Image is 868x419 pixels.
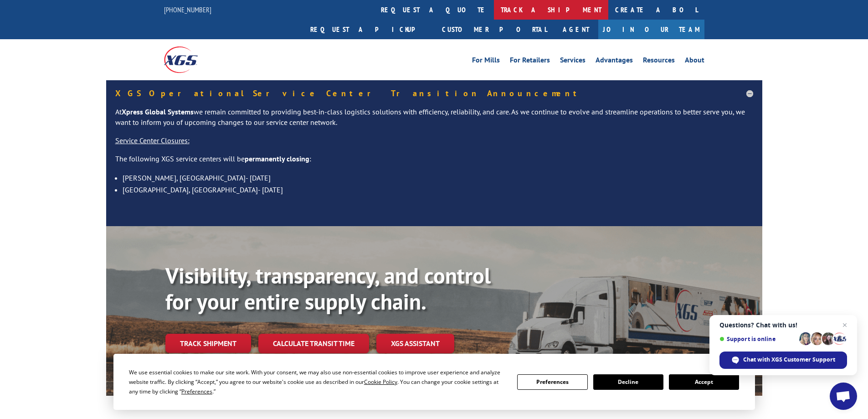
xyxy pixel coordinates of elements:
a: Resources [643,57,675,67]
p: At we remain committed to providing best-in-class logistics solutions with efficiency, reliabilit... [115,107,753,136]
span: Chat with XGS Customer Support [743,356,835,364]
b: Visibility, transparency, and control for your entire supply chain. [165,261,491,316]
a: Services [560,57,586,67]
li: [PERSON_NAME], [GEOGRAPHIC_DATA]- [DATE] [123,172,753,184]
h5: XGS Operational Service Center Transition Announcement [115,89,753,98]
a: Calculate transit time [258,334,369,353]
button: Preferences [517,374,587,390]
span: Chat with XGS Customer Support [719,352,847,369]
span: Support is online [719,336,796,342]
a: Advantages [596,57,633,67]
span: Questions? Chat with us! [719,321,847,329]
a: Open chat [830,383,857,410]
a: For Retailers [510,57,550,67]
a: Request a pickup [303,20,435,39]
li: [GEOGRAPHIC_DATA], [GEOGRAPHIC_DATA]- [DATE] [123,184,753,196]
span: Cookie Policy [364,378,397,386]
a: Agent [554,20,598,39]
strong: permanently closing [245,154,309,163]
p: The following XGS service centers will be : [115,154,753,172]
a: XGS ASSISTANT [376,334,454,353]
button: Accept [669,374,739,390]
a: For Mills [472,57,500,67]
a: Customer Portal [435,20,554,39]
a: [PHONE_NUMBER] [164,5,211,14]
u: Service Center Closures: [115,136,190,145]
div: We use essential cookies to make our site work. With your consent, we may also use non-essential ... [129,367,506,396]
a: Track shipment [165,334,251,353]
button: Decline [593,374,663,390]
a: About [685,57,704,67]
span: Preferences [181,388,212,395]
strong: Xpress Global Systems [122,107,194,116]
div: Cookie Consent Prompt [113,354,755,410]
a: Join Our Team [598,20,704,39]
